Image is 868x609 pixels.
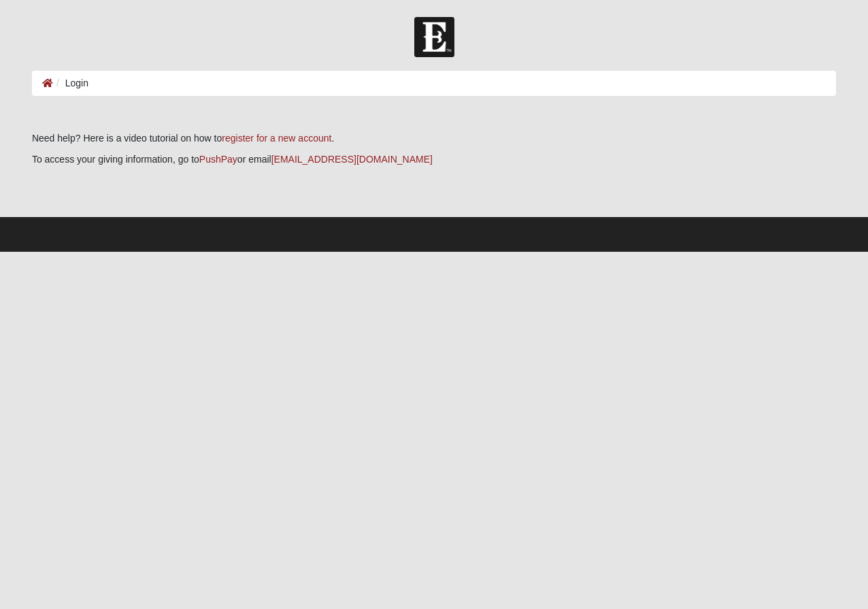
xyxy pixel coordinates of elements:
[53,76,88,90] li: Login
[32,152,836,167] p: To access your giving information, go to or email
[32,131,836,146] p: Need help? Here is a video tutorial on how to .
[271,154,433,165] a: [EMAIL_ADDRESS][DOMAIN_NAME]
[222,133,331,144] a: register for a new account
[414,17,454,57] img: Church of Eleven22 Logo
[199,154,237,165] a: PushPay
